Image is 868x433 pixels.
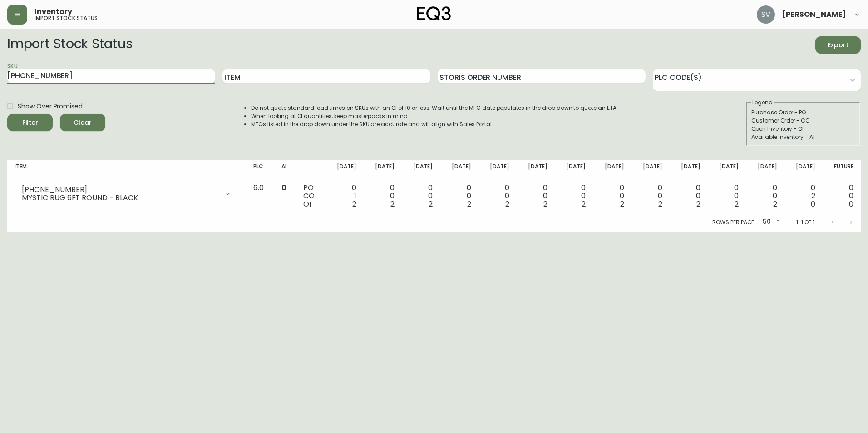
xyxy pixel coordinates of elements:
[371,184,395,208] div: 0 0
[555,160,593,180] th: [DATE]
[35,8,72,15] span: Inventory
[246,160,274,180] th: PLC
[773,199,777,209] span: 2
[251,120,618,128] li: MFGs listed in the drop down under the SKU are accurate and will align with Sales Portal.
[524,184,547,208] div: 0 0
[251,112,618,120] li: When looking at OI quantities, keep masterpacks in mind.
[60,114,105,131] button: Clear
[364,160,402,180] th: [DATE]
[759,215,782,230] div: 50
[751,108,855,117] div: Purchase Order - PO
[35,15,98,21] h5: import stock status
[796,218,814,226] p: 1-1 of 1
[7,114,53,131] button: Filter
[582,199,586,209] span: 2
[478,160,516,180] th: [DATE]
[246,180,274,212] td: 6.0
[15,184,239,204] div: [PHONE_NUMBER]MYSTIC RUG 6FT ROUND - BLACK
[22,194,219,202] div: MYSTIC RUG 6FT ROUND - BLACK
[757,5,775,24] img: 0ef69294c49e88f033bcbeb13310b844
[620,199,624,209] span: 2
[562,184,586,208] div: 0 0
[712,218,755,226] p: Rows per page:
[815,36,861,54] button: Export
[746,160,784,180] th: [DATE]
[417,6,451,21] img: logo
[784,160,822,180] th: [DATE]
[22,186,219,194] div: [PHONE_NUMBER]
[600,184,624,208] div: 0 0
[751,125,855,133] div: Open Inventory - OI
[440,160,478,180] th: [DATE]
[390,199,395,209] span: 2
[251,104,618,112] li: Do not quote standard lead times on SKUs with an OI of 10 or less. Wait until the MFG date popula...
[823,39,853,51] span: Export
[543,199,547,209] span: 2
[274,160,296,180] th: AI
[753,184,777,208] div: 0 0
[67,117,98,128] span: Clear
[823,160,861,180] th: Future
[325,160,363,180] th: [DATE]
[782,11,846,18] span: [PERSON_NAME]
[811,199,815,209] span: 0
[281,182,286,193] span: 0
[409,184,433,208] div: 0 0
[485,184,509,208] div: 0 0
[7,160,246,180] th: Item
[735,199,739,209] span: 2
[751,98,774,107] legend: Legend
[658,199,662,209] span: 2
[751,133,855,141] div: Available Inventory - AI
[18,102,83,111] span: Show Over Promised
[303,199,311,209] span: OI
[631,160,669,180] th: [DATE]
[303,184,318,208] div: PO CO
[505,199,509,209] span: 2
[849,199,853,209] span: 0
[696,199,700,209] span: 2
[638,184,662,208] div: 0 0
[429,199,433,209] span: 2
[670,160,708,180] th: [DATE]
[517,160,555,180] th: [DATE]
[332,184,356,208] div: 0 1
[791,184,815,208] div: 0 2
[593,160,631,180] th: [DATE]
[467,199,471,209] span: 2
[22,117,38,128] div: Filter
[447,184,471,208] div: 0 0
[751,117,855,125] div: Customer Order - CO
[708,160,746,180] th: [DATE]
[830,184,853,208] div: 0 0
[352,199,356,209] span: 2
[7,36,132,54] h2: Import Stock Status
[715,184,739,208] div: 0 0
[402,160,440,180] th: [DATE]
[677,184,700,208] div: 0 0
